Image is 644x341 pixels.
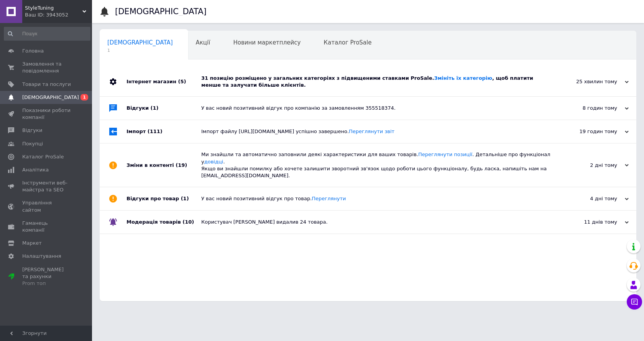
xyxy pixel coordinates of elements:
div: Prom топ [22,280,71,287]
span: Покупці [22,140,43,147]
a: довідці [204,159,223,165]
span: Каталог ProSale [22,153,64,160]
span: Новини маркетплейсу [233,39,301,46]
div: 2 дні тому [552,162,629,169]
span: Гаманець компанії [22,220,71,234]
div: Інтернет магазин [127,67,201,96]
span: [DEMOGRAPHIC_DATA] [107,39,173,46]
span: Товари та послуги [22,81,71,88]
span: Маркет [22,240,42,247]
a: Переглянути звіт [349,128,394,134]
a: Змініть їх категорію [434,75,492,81]
span: Відгуки [22,127,42,134]
a: Переглянути [312,196,346,201]
span: (19) [176,162,187,168]
div: У вас новий позитивний відгук про компанію за замовленням 355518374. [201,105,552,112]
span: 1 [80,94,88,100]
div: 31 позицію розміщено у загальних категоріях з підвищеними ставками ProSale. , щоб платити менше т... [201,75,552,89]
span: Каталог ProSale [324,39,371,46]
div: Ваш ID: 3943052 [25,12,92,18]
div: Відгуки про товар [127,187,201,210]
span: (111) [148,128,163,134]
span: 1 [107,48,173,53]
button: Чат з покупцем [627,294,642,310]
div: Імпорт файлу [URL][DOMAIN_NAME] успішно завершено. [201,128,552,135]
span: Акції [196,39,210,46]
span: Замовлення та повідомлення [22,61,71,74]
div: Імпорт [127,120,201,143]
div: 19 годин тому [552,128,629,135]
div: Відгуки [127,97,201,120]
span: StyleTuning [25,5,82,12]
span: Управління сайтом [22,199,71,213]
span: Головна [22,48,44,54]
div: Модерація товарів [127,211,201,234]
span: (1) [151,105,159,111]
span: (10) [182,219,194,225]
span: (1) [181,196,189,201]
span: [DEMOGRAPHIC_DATA] [22,94,79,101]
div: Зміни в контенті [127,143,201,187]
div: У вас новий позитивний відгук про товар. [201,195,552,202]
span: [PERSON_NAME] та рахунки [22,266,71,287]
span: (5) [178,79,186,84]
div: 11 днів тому [552,219,629,226]
div: 4 дні тому [552,195,629,202]
span: Налаштування [22,253,61,260]
div: Користувач [PERSON_NAME] видалив 24 товара. [201,219,552,226]
div: Ми знайшли та автоматично заповнили деякі характеристики для ваших товарів. . Детальніше про функ... [201,151,552,179]
span: Аналітика [22,166,49,173]
div: 8 годин тому [552,105,629,112]
span: Інструменти веб-майстра та SEO [22,180,71,193]
h1: [DEMOGRAPHIC_DATA] [115,7,207,16]
div: 25 хвилин тому [552,78,629,85]
span: Показники роботи компанії [22,107,71,121]
a: Переглянути позиції [418,152,472,157]
input: Пошук [4,27,90,41]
